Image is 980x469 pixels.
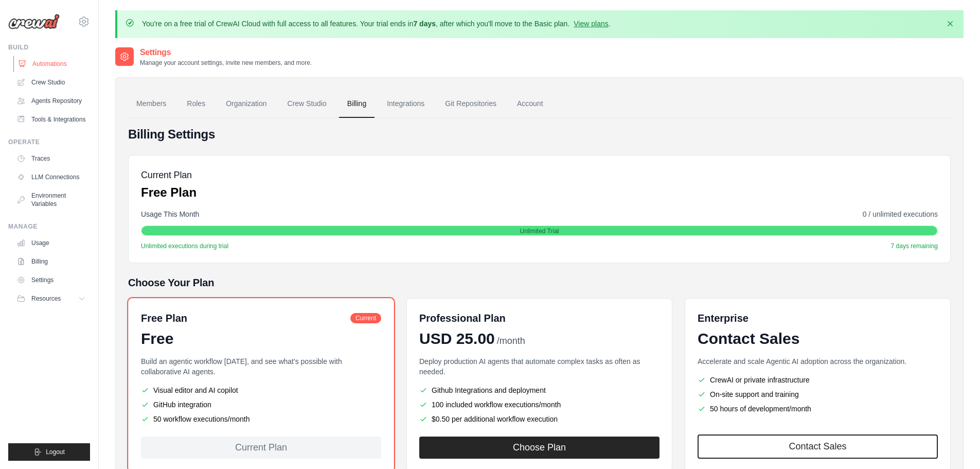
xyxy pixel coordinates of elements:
[13,56,91,72] a: Automations
[698,375,938,385] li: CrewAI or private infrastructure
[350,313,381,323] span: Current
[413,20,436,28] strong: 7 days
[142,19,611,29] p: You're on a free trial of CrewAI Cloud with full access to all features. Your trial ends in , aft...
[141,385,381,395] li: Visual editor and AI copilot
[520,227,559,235] span: Unlimited Trial
[12,235,90,251] a: Usage
[419,356,660,377] p: Deploy production AI agents that automate complex tasks as often as needed.
[419,414,660,424] li: $0.50 per additional workflow execution
[8,43,90,51] div: Build
[863,209,938,219] span: 0 / unlimited executions
[279,90,335,118] a: Crew Studio
[12,74,90,91] a: Crew Studio
[497,334,525,348] span: /month
[141,329,381,348] div: Free
[8,443,90,461] button: Logout
[698,311,938,325] h6: Enterprise
[509,90,551,118] a: Account
[31,294,61,303] span: Resources
[12,93,90,109] a: Agents Repository
[12,169,90,185] a: LLM Connections
[141,242,228,250] span: Unlimited executions during trial
[140,59,312,67] p: Manage your account settings, invite new members, and more.
[8,138,90,146] div: Operate
[141,399,381,410] li: GitHub integration
[12,290,90,307] button: Resources
[12,272,90,288] a: Settings
[379,90,433,118] a: Integrations
[419,311,506,325] h6: Professional Plan
[12,253,90,270] a: Billing
[141,168,197,182] h5: Current Plan
[419,399,660,410] li: 100 included workflow executions/month
[141,437,381,459] div: Current Plan
[8,222,90,231] div: Manage
[140,46,312,59] h2: Settings
[574,20,608,28] a: View plans
[339,90,375,118] a: Billing
[12,150,90,167] a: Traces
[698,435,938,459] a: Contact Sales
[698,389,938,399] li: On-site support and training
[141,184,197,201] p: Free Plan
[437,90,505,118] a: Git Repositories
[128,275,951,290] h5: Choose Your Plan
[419,329,495,348] span: USD 25.00
[698,329,938,348] div: Contact Sales
[128,126,951,143] h4: Billing Settings
[46,448,65,456] span: Logout
[698,356,938,367] p: Accelerate and scale Agentic AI adoption across the organization.
[8,14,60,29] img: Logo
[141,311,187,325] h6: Free Plan
[12,111,90,128] a: Tools & Integrations
[698,404,938,414] li: 50 hours of development/month
[12,187,90,212] a: Environment Variables
[218,90,275,118] a: Organization
[419,385,660,395] li: Github Integrations and deployment
[419,437,660,459] button: Choose Plan
[128,90,174,118] a: Members
[141,209,199,219] span: Usage This Month
[179,90,213,118] a: Roles
[141,414,381,424] li: 50 workflow executions/month
[891,242,938,250] span: 7 days remaining
[141,356,381,377] p: Build an agentic workflow [DATE], and see what's possible with collaborative AI agents.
